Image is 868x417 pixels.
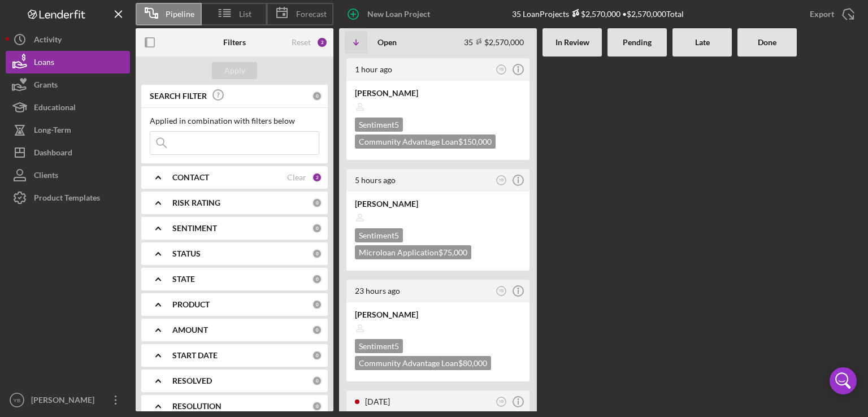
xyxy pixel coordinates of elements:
b: Late [695,38,710,47]
time: 2025-08-13 20:42 [355,286,400,296]
div: Loans [34,51,54,76]
button: YB [494,394,509,410]
div: Clients [34,164,58,189]
div: 0 [312,299,322,310]
div: 35 Loan Projects • $2,570,000 Total [512,9,684,19]
div: 0 [312,223,322,233]
button: Dashboard [6,141,130,164]
b: Open [377,38,397,47]
time: 2025-08-14 18:56 [355,64,392,74]
button: YB [494,62,509,77]
a: 1 hour agoYB[PERSON_NAME]Sentiment5Community Advantage Loan$150,000 [345,57,531,162]
div: 2 [312,172,322,183]
div: Educational [34,96,76,121]
div: Activity [34,28,62,54]
div: Product Templates [34,186,100,212]
div: Export [810,3,834,25]
text: YB [14,397,21,403]
div: Reset [292,38,311,47]
button: Clients [6,164,130,186]
div: Open Intercom Messenger [830,367,857,394]
div: New Loan Project [367,3,430,25]
div: 35 $2,570,000 [464,37,524,47]
div: Sentiment 5 [355,118,403,132]
div: [PERSON_NAME] [28,389,102,414]
div: Dashboard [34,141,72,167]
text: YB [499,289,504,293]
div: Community Advantage Loan $80,000 [355,356,491,370]
a: 23 hours agoYB[PERSON_NAME]Sentiment5Community Advantage Loan$80,000 [345,278,531,383]
button: Activity [6,28,130,51]
div: [PERSON_NAME] [355,88,521,99]
div: Apply [224,62,245,79]
div: [PERSON_NAME] [355,198,521,210]
b: RISK RATING [172,198,220,207]
b: START DATE [172,351,218,360]
div: 0 [312,350,322,360]
button: Loans [6,51,130,73]
button: New Loan Project [339,3,441,25]
button: YB [494,284,509,299]
span: Forecast [296,10,327,19]
div: Long-Term [34,119,71,144]
div: $2,570,000 [569,9,620,19]
div: 0 [312,325,322,335]
button: YB[PERSON_NAME] [6,389,130,411]
text: YB [499,67,504,71]
b: Pending [623,38,652,47]
b: SEARCH FILTER [150,92,207,101]
b: SENTIMENT [172,224,217,233]
div: Clear [287,173,306,182]
button: YB [494,173,509,188]
div: Sentiment 5 [355,228,403,242]
text: YB [499,178,504,182]
b: PRODUCT [172,300,210,309]
b: RESOLVED [172,376,212,385]
div: 0 [312,91,322,101]
button: Export [798,3,862,25]
button: Apply [212,62,257,79]
button: Product Templates [6,186,130,209]
b: RESOLUTION [172,402,222,411]
button: Long-Term [6,119,130,141]
b: CONTACT [172,173,209,182]
text: YB [499,399,504,403]
button: Grants [6,73,130,96]
div: 0 [312,198,322,208]
a: 5 hours agoYB[PERSON_NAME]Sentiment5Microloan Application$75,000 [345,167,531,272]
div: [PERSON_NAME] [355,309,521,320]
b: In Review [555,38,589,47]
div: Sentiment 5 [355,339,403,353]
div: 0 [312,249,322,259]
button: Educational [6,96,130,119]
div: Grants [34,73,58,99]
time: 2025-08-07 17:57 [365,397,390,406]
div: Community Advantage Loan $150,000 [355,134,496,149]
div: 0 [312,376,322,386]
div: Microloan Application $75,000 [355,245,471,259]
b: AMOUNT [172,325,208,335]
div: Applied in combination with filters below [150,116,319,125]
time: 2025-08-14 14:46 [355,175,396,185]
span: Pipeline [166,10,194,19]
div: 2 [316,37,328,48]
b: Filters [223,38,246,47]
b: Done [758,38,776,47]
span: List [239,10,251,19]
b: STATE [172,275,195,284]
b: STATUS [172,249,201,258]
div: 0 [312,274,322,284]
div: 0 [312,401,322,411]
